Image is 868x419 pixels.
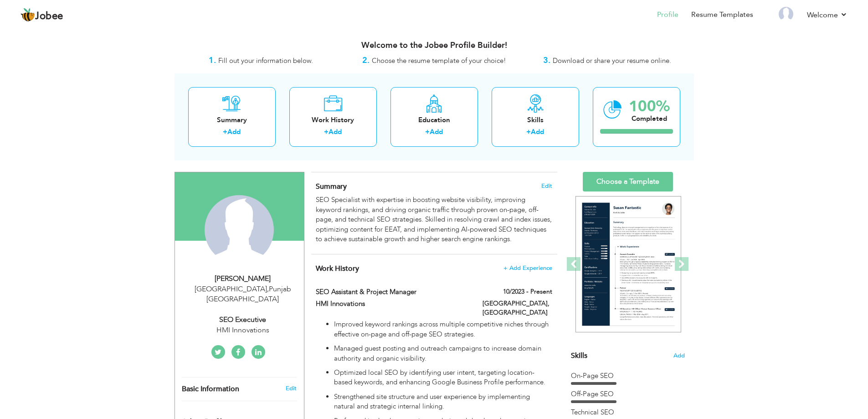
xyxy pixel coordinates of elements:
[21,8,63,22] a: Jobee
[182,315,304,325] div: SEO Executive
[779,7,793,21] img: Profile Img
[316,287,469,297] label: SEO Assistant & Project Manager
[218,56,313,65] span: Fill out your information below.
[334,392,552,412] p: Strengthened site structure and user experience by implementing natural and strategic internal li...
[316,264,552,273] h4: This helps to show the companies you have worked for.
[571,371,685,381] div: On-Page SEO
[316,181,347,191] span: Summary
[334,320,552,339] p: Improved keyword rankings across multiple competitive niches through effective on-page and off-pa...
[182,325,304,336] div: HMI Innovations
[425,127,430,137] label: +
[35,11,63,21] span: Jobee
[673,352,685,360] span: Add
[175,41,694,50] h3: Welcome to the Jobee Profile Builder!
[316,299,469,309] label: HMI Innovations
[182,284,304,305] div: [GEOGRAPHIC_DATA] Punjab [GEOGRAPHIC_DATA]
[430,127,443,136] a: Add
[334,344,552,363] p: Managed guest posting and outreach campaigns to increase domain authority and organic visibility.
[483,299,552,317] label: [GEOGRAPHIC_DATA], [GEOGRAPHIC_DATA]
[267,284,269,294] span: ,
[297,115,370,125] div: Work History
[583,172,673,191] a: Choose a Template
[195,115,268,125] div: Summary
[329,127,342,136] a: Add
[227,127,241,136] a: Add
[553,56,671,65] span: Download or share your resume online.
[223,127,227,137] label: +
[691,10,753,20] a: Resume Templates
[316,264,359,274] span: Work History
[205,195,274,264] img: Asad ullah Baig
[324,127,329,137] label: +
[182,385,239,393] span: Basic Information
[526,127,531,137] label: +
[182,274,304,284] div: [PERSON_NAME]
[541,183,552,189] span: Edit
[362,55,370,66] strong: 2.
[503,265,552,271] span: + Add Experience
[629,99,670,114] div: 100%
[316,182,552,191] h4: Adding a summary is a quick and easy way to highlight your experience and interests.
[21,8,35,22] img: jobee.io
[571,351,587,361] span: Skills
[571,408,685,417] div: Technical SEO
[571,389,685,399] div: Off-Page SEO
[657,10,678,20] a: Profile
[629,114,670,124] div: Completed
[807,10,847,21] a: Welcome
[286,384,297,393] a: Edit
[503,287,552,296] label: 10/2023 - Present
[372,56,506,65] span: Choose the resume template of your choice!
[334,368,552,388] p: Optimized local SEO by identifying user intent, targeting location-based keywords, and enhancing ...
[543,55,550,66] strong: 3.
[398,115,471,125] div: Education
[499,115,572,125] div: Skills
[209,55,216,66] strong: 1.
[316,195,552,244] div: SEO Specialist with expertise in boosting website visibility, improving keyword rankings, and dri...
[531,127,544,136] a: Add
